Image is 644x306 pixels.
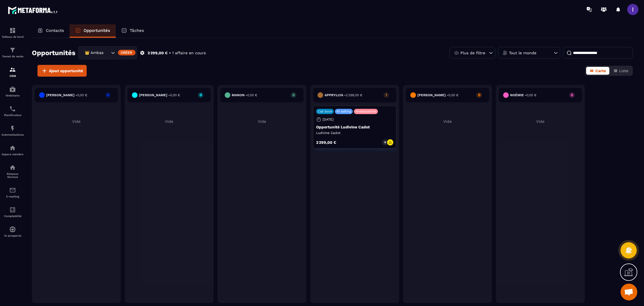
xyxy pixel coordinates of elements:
[46,93,87,97] h6: [PERSON_NAME] -
[460,51,485,55] p: Plus de filtre
[1,74,24,77] p: CRM
[509,51,536,55] p: Tout le monde
[476,93,482,97] p: 0
[316,125,393,129] p: Opportunité Ludivine Cadot
[337,110,351,113] p: R1 setting
[8,5,58,15] img: logo
[1,195,24,198] p: E-mailing
[9,66,16,73] img: formation
[356,110,376,113] p: Ambassadrice
[346,93,362,97] span: 2 299,00 €
[1,202,24,222] a: accountantaccountantComptabilité
[1,140,24,160] a: automationsautomationsEspace membre
[619,69,628,73] span: Liste
[1,183,24,202] a: emailemailE-mailing
[1,23,24,43] a: formationformationTableau de bord
[116,24,150,38] a: Tâches
[1,121,24,140] a: automationsautomationsAutomatisations
[198,93,203,97] p: 0
[586,67,609,75] button: Carte
[1,215,24,218] p: Comptabilité
[325,93,362,97] h6: Appryllya -
[84,28,110,33] p: Opportunités
[316,131,393,135] p: Ludivine Cadot
[127,119,211,124] p: Vide
[46,28,64,33] p: Contacts
[77,93,87,97] span: 0,00 €
[1,172,24,178] p: Réseaux Sociaux
[510,93,536,97] h6: Noémie -
[1,114,24,117] p: Planificateur
[148,50,168,56] p: 2 299,00 €
[32,24,70,38] a: Contacts
[247,93,257,97] span: 0,00 €
[9,226,16,233] img: automations
[9,164,16,171] img: social-network
[323,117,333,121] p: [DATE]
[1,62,24,82] a: formationformationCRM
[1,35,24,38] p: Tableau de bord
[610,67,632,75] button: Liste
[104,50,110,56] input: Search for option
[37,65,87,77] button: Ajout opportunité
[448,93,458,97] span: 0,00 €
[172,50,206,56] p: 1 affaire en cours
[291,93,296,97] p: 0
[1,160,24,183] a: social-networksocial-networkRéseaux Sociaux
[35,119,118,124] p: Vide
[499,119,582,124] p: Vide
[78,46,137,59] div: Search for option
[383,93,389,97] p: 1
[595,69,606,73] span: Carte
[406,119,489,124] p: Vide
[70,24,116,38] a: Opportunités
[9,125,16,132] img: automations
[569,93,575,97] p: 0
[621,284,637,300] a: Ouvrir le chat
[32,47,75,58] h2: Opportunités
[1,234,24,237] p: IA prospects
[118,50,136,55] div: Créer
[526,93,536,97] span: 0,00 €
[105,93,111,97] p: 0
[9,206,16,213] img: accountant
[316,140,336,144] p: 2 299,00 €
[9,145,16,151] img: automations
[1,153,24,156] p: Espace membre
[1,133,24,136] p: Automatisations
[1,43,24,62] a: formationformationTunnel de vente
[139,93,180,97] h6: [PERSON_NAME] -
[1,101,24,121] a: schedulerschedulerPlanificateur
[232,93,257,97] h6: Manon -
[417,93,458,97] h6: [PERSON_NAME] -
[169,50,171,56] p: •
[318,110,332,113] p: Call book
[1,55,24,58] p: Tunnel de vente
[83,50,104,56] span: 👑 Ambassadrices
[9,86,16,93] img: automations
[384,140,386,144] p: 0
[9,105,16,112] img: scheduler
[49,68,83,74] span: Ajout opportunité
[1,94,24,97] p: Webinaire
[9,187,16,194] img: email
[170,93,180,97] span: 0,00 €
[220,119,304,124] p: Vide
[9,27,16,34] img: formation
[1,82,24,101] a: automationsautomationsWebinaire
[130,28,144,33] p: Tâches
[9,47,16,53] img: formation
